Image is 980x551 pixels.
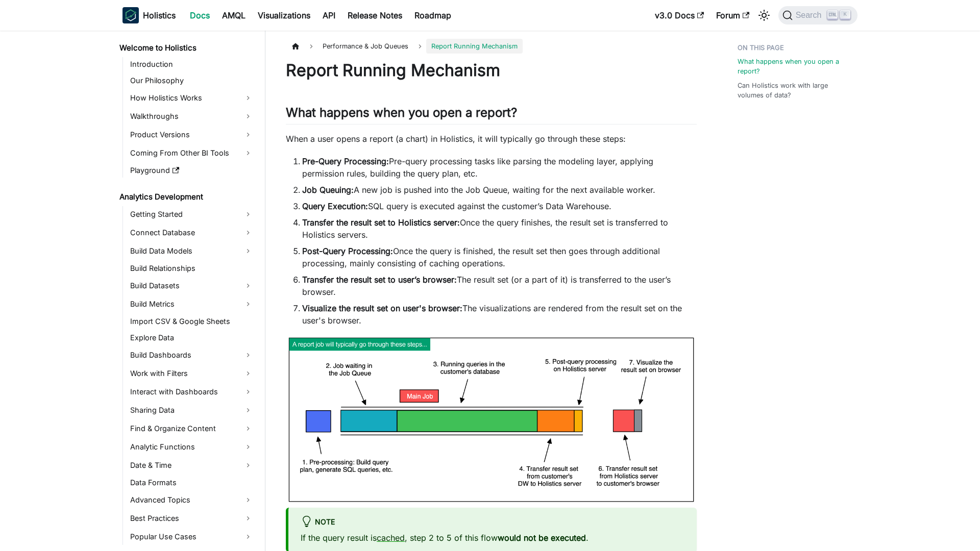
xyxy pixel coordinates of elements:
[216,7,252,23] a: AMQL
[116,41,256,55] a: Welcome to Holistics
[302,185,354,195] strong: Job Queuing:
[127,108,256,124] a: Walkthroughs
[377,533,405,543] a: cached
[756,7,772,23] button: Switch between dark and light mode (currently light mode)
[302,273,697,298] li: The result set (or a part of it) is transferred to the user’s browser.
[122,7,139,23] img: Holistics
[127,439,256,455] a: Analytic Functions
[498,533,586,543] strong: would not be executed
[302,201,368,211] strong: Query Execution:
[286,105,697,124] h2: What happens when you open a report?
[793,11,828,20] span: Search
[122,7,176,23] a: HolisticsHolistics
[127,420,256,437] a: Find & Organize Content
[302,302,697,327] li: The visualizations are rendered from the result set on the user's browser.
[116,190,256,204] a: Analytics Development
[302,245,697,269] li: Once the query is finished, the result set then goes through additional processing, mainly consis...
[301,532,684,544] p: If the query result is , step 2 to 5 of this flow .
[778,6,857,24] button: Search (Ctrl+K)
[286,60,697,81] h1: Report Running Mechanism
[302,200,697,212] li: SQL query is executed against the customer’s Data Warehouse.
[127,127,256,143] a: Product Versions
[127,384,256,400] a: Interact with Dashboards
[738,81,851,100] a: Can Holistics work with large volumes of data?
[302,216,697,241] li: Once the query finishes, the result set is transferred to Holistics servers.
[127,73,256,88] a: Our Philosophy
[316,7,341,23] a: API
[341,7,408,23] a: Release Notes
[127,278,256,294] a: Build Datasets
[127,347,256,363] a: Build Dashboards
[127,402,256,418] a: Sharing Data
[317,39,413,54] span: Performance & Job Queues
[127,529,256,545] a: Popular Use Cases
[112,31,265,551] nav: Docs sidebar
[738,57,851,76] a: What happens when you open a report?
[302,274,457,285] strong: Transfer the result set to user’s browser:
[426,39,523,54] span: Report Running Mechanism
[127,261,256,275] a: Build Relationships
[408,7,457,23] a: Roadmap
[286,39,305,54] a: Home page
[286,39,697,54] nav: Breadcrumbs
[649,7,710,23] a: v3.0 Docs
[127,331,256,345] a: Explore Data
[301,516,684,529] div: Note
[127,224,256,241] a: Connect Database
[127,145,256,161] a: Coming From Other BI Tools
[127,457,256,473] a: Date & Time
[184,7,216,23] a: Docs
[127,296,256,312] a: Build Metrics
[286,133,697,145] p: When a user opens a report (a chart) in Holistics, it will typically go through these steps:
[127,475,256,490] a: Data Formats
[302,217,460,228] strong: Transfer the result set to Holistics server:
[302,156,389,166] strong: Pre-Query Processing:
[127,243,256,259] a: Build Data Models
[302,155,697,180] li: Pre-query processing tasks like parsing the modeling layer, applying permission rules, building t...
[302,184,697,196] li: A new job is pushed into the Job Queue, waiting for the next available worker.
[127,90,256,106] a: How Holistics Works
[252,7,316,23] a: Visualizations
[710,7,755,23] a: Forum
[302,303,462,313] strong: Visualize the result set on user's browser:
[127,57,256,71] a: Introduction
[840,10,850,19] kbd: K
[127,492,256,508] a: Advanced Topics
[127,365,256,382] a: Work with Filters
[127,510,256,527] a: Best Practices
[127,163,256,178] a: Playground
[302,246,393,256] strong: Post-Query Processing:
[127,314,256,329] a: Import CSV & Google Sheets
[143,9,176,21] b: Holistics
[127,206,256,222] a: Getting Started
